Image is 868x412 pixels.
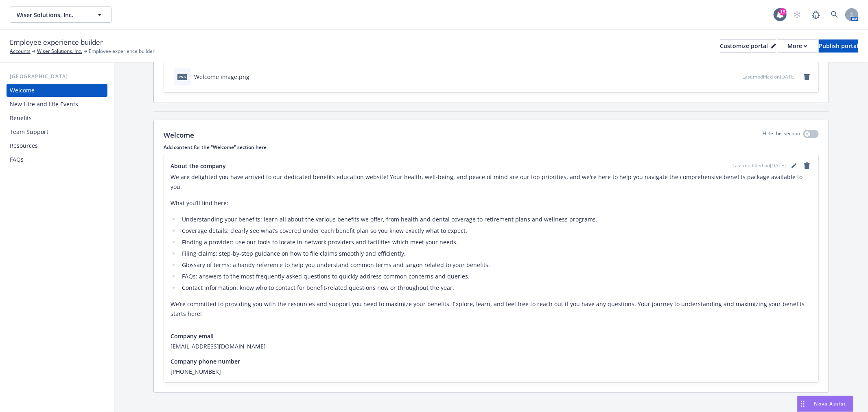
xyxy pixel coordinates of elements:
[179,283,812,293] li: Contact information: know who to contact for benefit-related questions now or throughout the year.
[89,48,155,55] span: Employee experience builder
[797,396,853,412] button: Nova Assist
[164,130,194,140] p: Welcome
[802,72,812,82] a: remove
[164,144,819,151] p: Add content for the "Welcome" section here
[7,125,107,138] a: Team Support
[7,84,107,97] a: Welcome
[720,40,776,52] div: Customize portal
[10,84,35,97] div: Welcome
[720,39,776,53] button: Customize portal
[194,72,249,81] div: Welcome image.png
[7,112,107,125] a: Benefits
[7,139,107,152] a: Resources
[171,357,240,366] span: Company phone number
[179,272,812,281] li: FAQs: answers to the most frequently asked questions to quickly address common concerns and queries.
[7,98,107,111] a: New Hire and Life Events
[171,367,812,376] span: [PHONE_NUMBER]
[10,37,103,48] span: Employee experience builder
[10,153,24,166] div: FAQs
[7,72,107,81] div: [GEOGRAPHIC_DATA]
[787,40,807,52] div: More
[10,139,38,152] div: Resources
[179,226,812,236] li: Coverage details: clearly see what’s covered under each benefit plan so you know exactly what to ...
[179,249,812,259] li: Filing claims: step-by-step guidance on how to file claims smoothly and efficiently.
[10,125,48,138] div: Team Support
[789,7,805,23] a: Start snowing
[719,72,725,81] button: download file
[10,7,112,23] button: Wiser Solutions, Inc.
[37,48,82,55] a: Wiser Solutions, Inc.
[171,198,812,208] p: What you’ll find here:
[763,130,800,140] p: Hide this section
[10,48,31,55] a: Accounts
[814,400,846,407] span: Nova Assist
[10,98,78,111] div: New Hire and Life Events
[808,7,824,23] a: Report a Bug
[179,215,812,224] li: Understanding your benefits: learn all about the various benefits we offer, from health and denta...
[732,162,786,169] span: Last modified on [DATE]
[778,39,817,53] button: More
[179,260,812,270] li: Glossary of terms: a handy reference to help you understand common terms and jargon related to yo...
[171,172,812,192] p: We are delighted you have arrived to our dedicated benefits education website! Your health, well-...
[17,11,87,19] span: Wiser Solutions, Inc.
[798,396,808,412] div: Drag to move
[819,39,858,53] button: Publish portal
[171,162,226,170] span: About the company
[826,7,843,23] a: Search
[171,342,812,351] span: [EMAIL_ADDRESS][DOMAIN_NAME]
[802,161,812,171] a: remove
[179,237,812,247] li: Finding a provider: use our tools to locate in-network providers and facilities which meet your n...
[779,8,787,15] div: 19
[177,74,187,80] span: png
[819,40,858,52] div: Publish portal
[10,112,32,125] div: Benefits
[7,153,107,166] a: FAQs
[789,161,799,171] a: editPencil
[171,332,214,340] span: Company email
[732,72,739,81] button: preview file
[742,73,796,80] span: Last modified on [DATE]
[171,299,812,319] p: We’re committed to providing you with the resources and support you need to maximize your benefit...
